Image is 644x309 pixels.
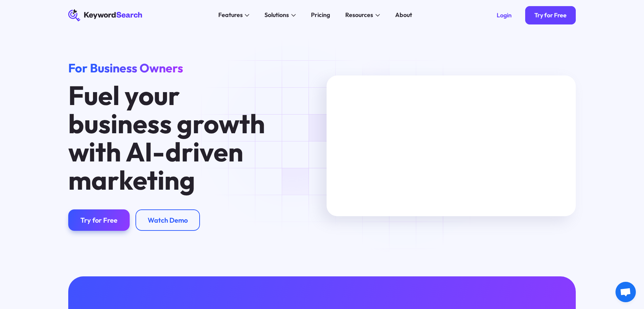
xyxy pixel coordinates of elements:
div: Login [497,12,512,19]
a: Try for Free [525,6,576,24]
iframe: KeywordSearch Homepage Welcome [327,75,576,216]
a: Login [487,6,521,24]
div: Solutions [264,11,289,20]
a: Pricing [307,9,335,21]
div: Pricing [311,11,330,20]
div: Resources [345,11,373,20]
a: Open chat [615,282,636,302]
span: For Business Owners [68,60,183,75]
a: About [390,9,417,21]
div: Features [218,11,243,20]
div: Try for Free [80,216,117,224]
a: Try for Free [68,209,130,231]
div: About [395,11,412,20]
h1: Fuel your business growth with AI-driven marketing [68,81,287,194]
div: Watch Demo [148,216,188,224]
div: Try for Free [534,12,567,19]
